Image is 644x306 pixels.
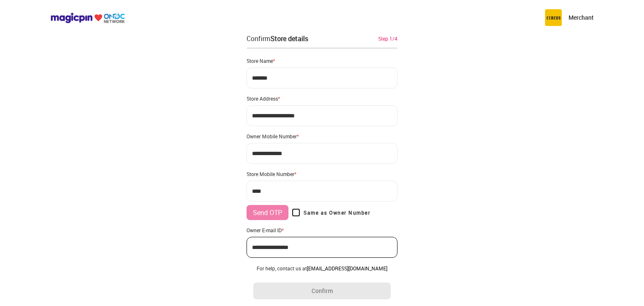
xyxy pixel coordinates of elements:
[270,34,308,43] div: Store details
[50,12,125,23] img: ondc-logo-new-small.8a59708e.svg
[378,35,397,42] div: Step 1/4
[247,227,397,233] div: Owner E-mail ID
[253,283,391,299] button: Confirm
[545,9,562,26] img: circus.b677b59b.png
[292,208,370,217] label: Same as Owner Number
[569,13,594,22] p: Merchant
[247,171,397,177] div: Store Mobile Number
[307,265,387,272] a: [EMAIL_ADDRESS][DOMAIN_NAME]
[292,208,300,217] input: Same as Owner Number
[247,95,397,102] div: Store Address
[247,57,397,64] div: Store Name
[247,34,308,44] div: Confirm
[253,265,391,272] div: For help, contact us at
[247,205,288,220] button: Send OTP
[247,133,397,140] div: Owner Mobile Number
